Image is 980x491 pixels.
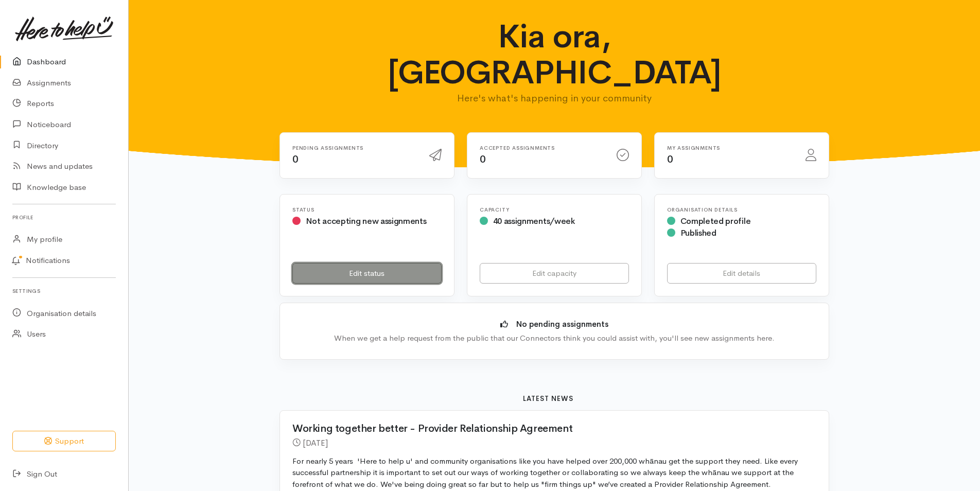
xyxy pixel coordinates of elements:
h6: Status [292,207,442,213]
span: 0 [667,153,673,166]
p: For nearly 5 years 'Here to help u' and community organisations like you have helped over 200,000... [292,455,816,490]
b: No pending assignments [516,319,608,329]
span: Not accepting new assignments [306,216,427,226]
span: Published [680,227,716,238]
button: Support [12,431,116,452]
a: Edit capacity [480,263,629,284]
h6: My assignments [667,145,793,151]
a: Edit details [667,263,816,284]
span: Completed profile [680,216,751,226]
span: 0 [480,153,486,166]
p: Here's what's happening in your community [354,91,755,106]
div: When we get a help request from the public that our Connectors think you could assist with, you'l... [295,332,813,344]
h6: Pending assignments [292,145,417,151]
h6: Profile [12,211,116,224]
h6: Capacity [480,207,629,213]
h6: Settings [12,284,116,298]
h2: Working together better - Provider Relationship Agreement [292,423,804,434]
h6: Accepted assignments [480,145,604,151]
time: [DATE] [303,437,328,448]
b: Latest news [523,394,573,403]
span: 0 [292,153,299,166]
h6: Organisation Details [667,207,816,213]
h1: Kia ora, [GEOGRAPHIC_DATA] [354,19,755,91]
a: Edit status [292,263,442,284]
span: 40 assignments/week [493,216,575,226]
